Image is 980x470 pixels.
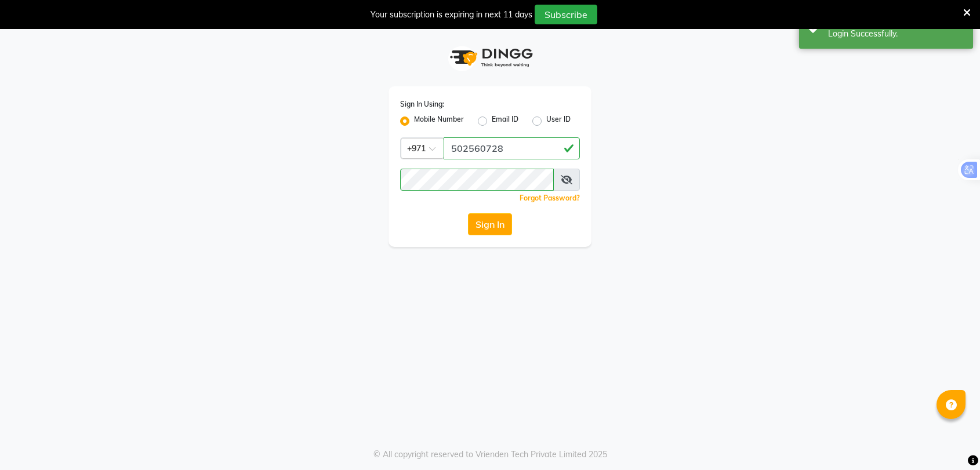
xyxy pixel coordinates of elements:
[400,169,554,191] input: Username
[414,114,464,128] label: Mobile Number
[444,41,536,75] img: logo1.svg
[546,114,571,128] label: User ID
[520,194,580,202] a: Forgot Password?
[444,137,580,159] input: Username
[931,424,968,458] iframe: chat widget
[492,114,518,128] label: Email ID
[400,99,444,110] label: Sign In Using:
[371,9,532,21] div: Your subscription is expiring in next 11 days
[468,213,512,235] button: Sign In
[535,5,597,24] button: Subscribe
[828,28,964,40] div: Login Successfully.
